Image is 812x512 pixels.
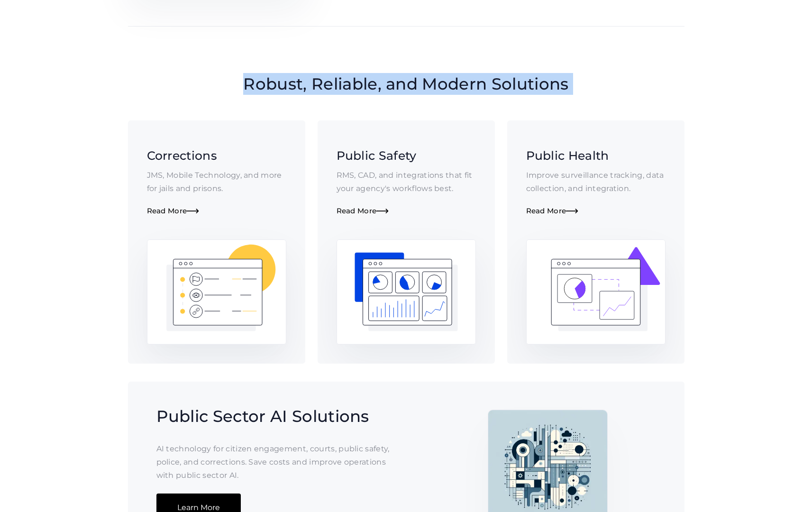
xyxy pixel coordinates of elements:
a: CorrectionsJMS, Mobile Technology, and more for jails and prisons.Read More [128,120,305,363]
div: Read More [147,207,286,216]
span:  [376,208,389,216]
p: Improve surveillance tracking, data collection, and integration. [526,169,666,195]
h3: Public Safety [337,147,476,164]
h3: Public Health [526,147,666,164]
a: Public SafetyRMS, CAD, and integrations that fit your agency's workflows best.Read More [318,120,495,363]
p: RMS, CAD, and integrations that fit your agency's workflows best. [337,169,476,195]
div: Read More [337,207,476,216]
a: Public HealthImprove surveillance tracking, data collection, and integration.Read More [507,120,684,363]
iframe: Chat Widget [645,410,812,512]
h2: Robust, Reliable, and Modern Solutions [242,73,570,95]
span:  [566,208,578,216]
p: AI technology for citizen engagement, courts, public safety, police, and corrections. Save costs ... [156,442,405,482]
h2: Public Sector AI Solutions [156,405,405,427]
h3: Corrections [147,147,286,164]
span:  [187,208,199,216]
div: Read More [526,207,666,216]
p: JMS, Mobile Technology, and more for jails and prisons. [147,169,286,195]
